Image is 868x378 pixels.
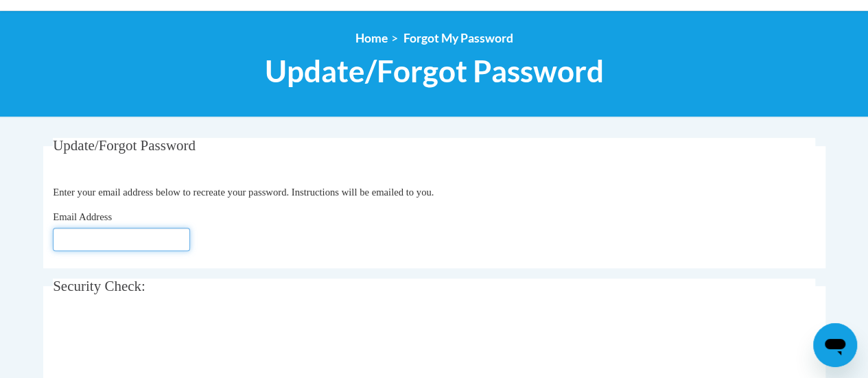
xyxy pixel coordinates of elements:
span: Update/Forgot Password [53,137,196,154]
span: Security Check: [53,278,145,294]
iframe: Button to launch messaging window [813,323,857,367]
span: Forgot My Password [403,31,513,45]
a: Home [355,31,388,45]
span: Email Address [53,211,112,222]
span: Update/Forgot Password [265,53,604,89]
span: Enter your email address below to recreate your password. Instructions will be emailed to you. [53,187,434,198]
input: Email [53,228,190,251]
iframe: reCAPTCHA [53,318,261,371]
